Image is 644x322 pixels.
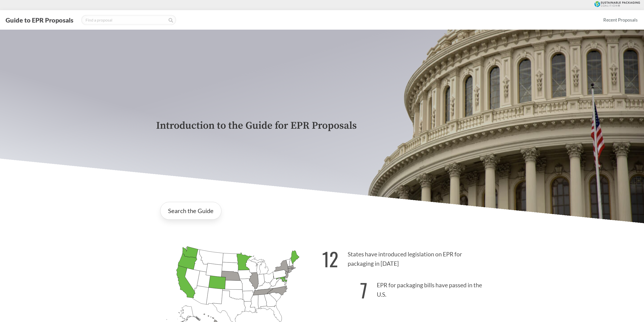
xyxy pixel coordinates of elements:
[322,242,488,273] p: States have introduced legislation on EPR for packaging in [DATE]
[81,15,176,25] input: Find a proposal
[322,245,338,273] strong: 12
[160,202,221,220] a: Search the Guide
[360,276,367,304] strong: 7
[322,273,488,304] p: EPR for packaging bills have passed in the U.S.
[156,120,488,131] p: Introduction to the Guide for EPR Proposals
[601,14,640,26] a: Recent Proposals
[4,16,75,24] button: Guide to EPR Proposals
